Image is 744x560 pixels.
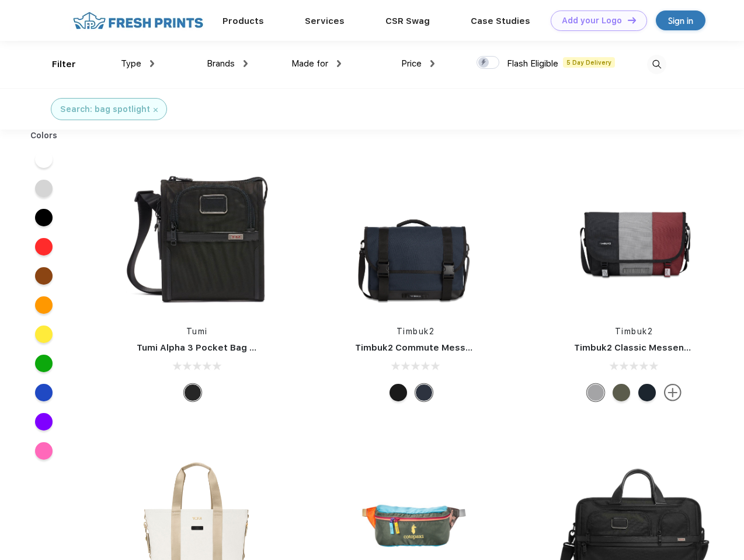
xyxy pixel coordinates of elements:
img: DT [628,17,636,23]
div: Filter [52,58,76,71]
a: Timbuk2 Classic Messenger Bag [574,342,719,353]
a: Sign in [656,10,705,30]
span: Flash Eligible [507,58,558,69]
span: Brands [207,58,235,69]
img: dropdown.png [244,60,248,67]
img: more.svg [664,384,682,401]
span: Type [121,58,141,69]
a: Products [222,16,264,26]
span: Price [401,58,422,69]
a: Timbuk2 Commute Messenger Bag [355,342,512,353]
a: Tumi [186,327,208,336]
span: Made for [291,58,328,69]
img: func=resize&h=266 [119,159,274,314]
a: Timbuk2 [397,327,435,336]
div: Search: bag spotlight [60,103,150,116]
img: filter_cancel.svg [154,108,158,112]
div: Eco Monsoon [638,384,656,401]
img: dropdown.png [150,60,154,67]
div: Colors [22,129,67,142]
img: func=resize&h=266 [338,159,493,314]
div: Add your Logo [562,16,622,26]
div: Sign in [668,14,693,27]
div: Eco Rind Pop [587,384,604,401]
img: fo%20logo%202.webp [69,10,207,31]
a: Timbuk2 [615,327,653,336]
img: desktop_search.svg [647,55,666,74]
div: Eco Black [390,384,407,401]
div: Eco Nautical [415,384,433,401]
a: Tumi Alpha 3 Pocket Bag Small [137,342,273,353]
div: Eco Army [613,384,630,401]
div: Black [184,384,201,401]
img: dropdown.png [337,60,341,67]
img: dropdown.png [430,60,434,67]
img: func=resize&h=266 [557,159,712,314]
span: 5 Day Delivery [563,57,615,68]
